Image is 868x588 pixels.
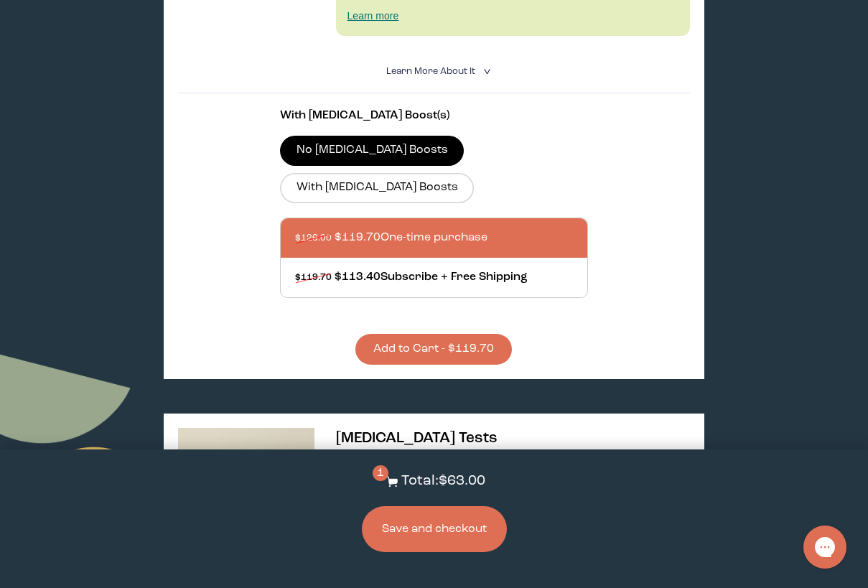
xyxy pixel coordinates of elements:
summary: Learn More About it < [386,65,482,78]
a: Learn more [347,10,399,22]
span: Learn More About it [386,67,475,76]
label: No [MEDICAL_DATA] Boosts [280,136,464,166]
p: With [MEDICAL_DATA] Boost(s) [280,108,587,124]
button: Save and checkout [362,506,507,552]
button: Add to Cart - $119.70 [355,334,512,365]
span: [MEDICAL_DATA] Tests [336,431,498,446]
span: 1 [373,465,388,481]
iframe: Gorgias live chat messenger [796,521,854,574]
i: < [479,67,493,75]
p: Total: $63.00 [401,471,485,492]
label: With [MEDICAL_DATA] Boosts [280,173,474,203]
img: thumbnail image [178,428,314,564]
